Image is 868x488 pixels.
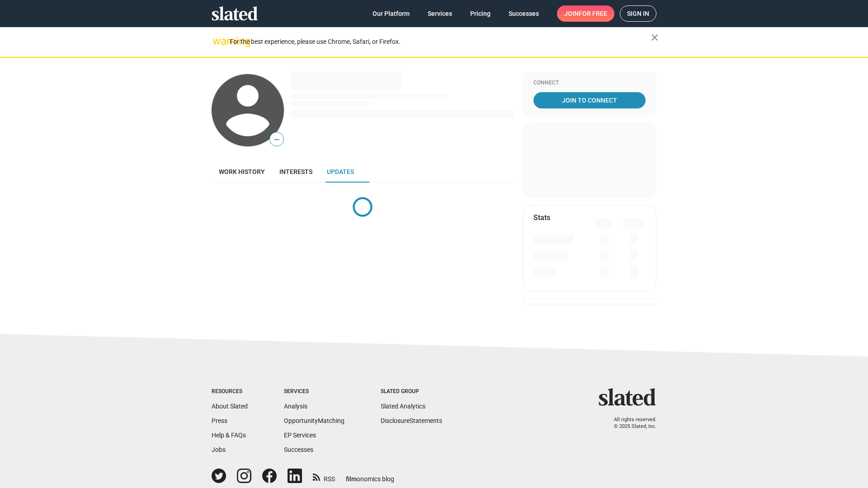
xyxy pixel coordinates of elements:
a: Analysis [284,403,307,410]
a: Interests [272,161,320,183]
span: Pricing [470,5,491,22]
a: Sign in [620,5,656,22]
a: Press [212,417,227,424]
span: — [270,134,283,145]
span: Interests [279,168,312,175]
a: Successes [284,446,313,453]
a: Successes [501,5,546,22]
a: About Slated [212,403,248,410]
div: Connect [533,80,646,87]
div: Services [284,388,344,395]
span: Join [564,5,607,22]
a: Pricing [463,5,498,22]
a: Our Platform [365,5,417,22]
a: DisclosureStatements [381,417,442,424]
a: RSS [313,469,335,483]
div: For the best experience, please use Chrome, Safari, or Firefox. [230,36,651,48]
span: Updates [327,168,354,175]
a: Slated Analytics [381,403,425,410]
span: Sign in [627,6,649,21]
a: Work history [212,161,272,183]
mat-icon: warning [212,36,223,47]
span: Successes [509,5,539,22]
a: Help & FAQs [212,432,246,439]
span: film [346,475,357,483]
mat-card-title: Stats [533,213,550,222]
a: filmonomics blog [346,468,394,483]
a: Joinfor free [557,5,614,22]
span: Work history [219,168,265,175]
a: Services [420,5,459,22]
span: Our Platform [373,5,410,22]
a: Jobs [212,446,226,453]
a: OpportunityMatching [284,417,344,424]
span: for free [579,5,607,22]
span: Join To Connect [535,92,644,108]
a: EP Services [284,432,316,439]
p: All rights reserved. © 2025 Slated, Inc. [604,417,656,430]
a: Updates [320,161,361,183]
span: Services [428,5,452,22]
mat-icon: close [649,32,660,43]
div: Slated Group [381,388,442,395]
div: Resources [212,388,248,395]
a: Join To Connect [533,92,646,108]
